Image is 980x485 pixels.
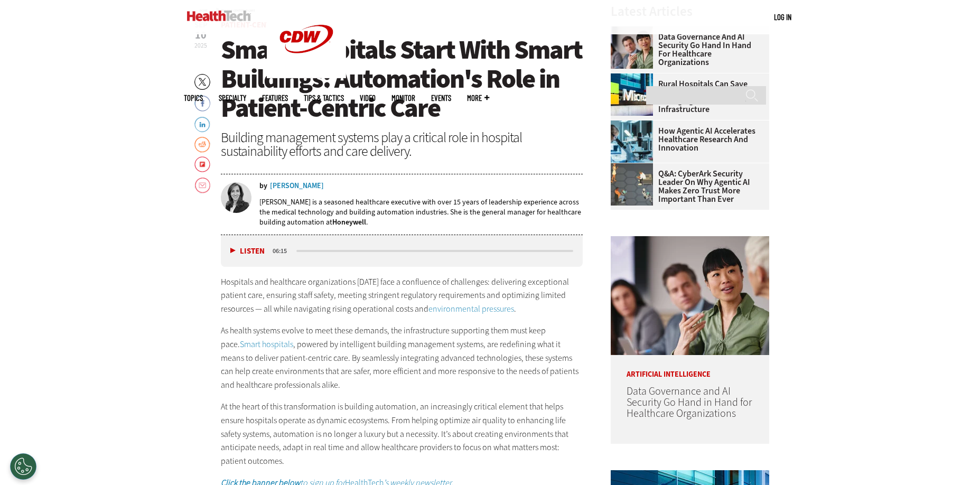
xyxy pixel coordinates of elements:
[221,400,583,468] p: At the heart of this transformation is building automation, an increasingly critical element that...
[221,235,583,267] div: media player
[627,384,752,421] a: Data Governance and AI Security Go Hand in Hand for Healthcare Organizations
[271,246,295,256] div: duration
[332,217,366,227] a: Honeywell
[10,453,36,480] button: Open Preferences
[467,94,489,102] span: More
[611,170,763,203] a: Q&A: CyberArk Security Leader on Why Agentic AI Makes Zero Trust More Important Than Ever
[221,130,583,158] div: Building management systems play a critical role in hospital sustainability efforts and care deli...
[262,94,288,102] a: Features
[428,303,514,314] a: environmental pressures
[611,80,763,114] a: Rural Hospitals Can Save Time and Money on Managing Their Microsoft Infrastructure
[184,94,203,102] span: Topics
[267,70,346,81] a: CDW
[221,275,583,316] p: Hospitals and healthcare organizations [DATE] face a confluence of challenges: delivering excepti...
[391,94,415,102] a: MonITor
[304,94,344,102] a: Tips & Tactics
[221,324,583,391] p: As health systems evolve to meet these demands, the infrastructure supporting them must keep pace...
[611,355,769,378] p: Artificial Intelligence
[221,182,251,213] img: Mansi Ranjan
[774,12,791,23] div: User menu
[611,163,658,172] a: Group of humans and robots accessing a network
[611,163,653,206] img: Group of humans and robots accessing a network
[611,127,763,152] a: How Agentic AI Accelerates Healthcare Research and Innovation
[230,247,265,255] button: Listen
[611,73,658,82] a: Microsoft building
[431,94,451,102] a: Events
[240,339,293,350] a: Smart hospitals
[187,11,251,21] img: Home
[611,236,769,355] img: woman discusses data governance
[774,12,791,22] a: Log in
[611,120,653,163] img: scientist looks through microscope in lab
[259,182,267,190] span: by
[219,94,246,102] span: Specialty
[10,453,36,480] div: Cookies Settings
[270,182,324,190] a: [PERSON_NAME]
[611,73,653,116] img: Microsoft building
[611,120,658,129] a: scientist looks through microscope in lab
[360,94,376,102] a: Video
[259,197,583,227] p: [PERSON_NAME] is a seasoned healthcare executive with over 15 years of leadership experience acro...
